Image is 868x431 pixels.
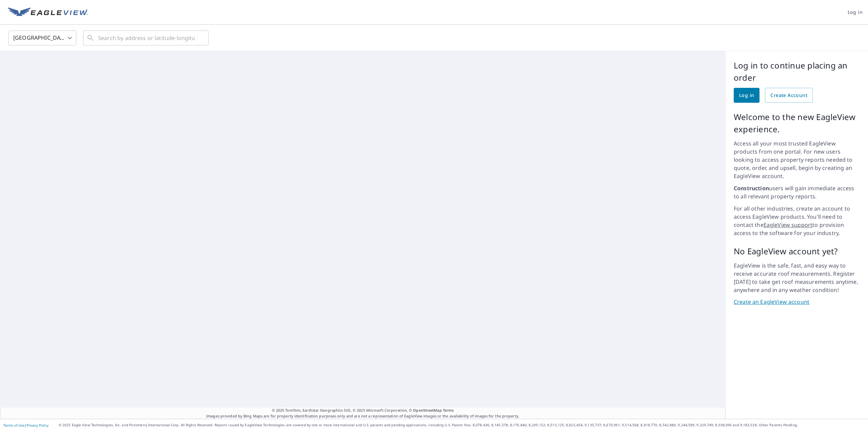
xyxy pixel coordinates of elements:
[739,91,754,100] span: Log in
[3,423,48,427] p: |
[8,28,76,47] div: [GEOGRAPHIC_DATA]
[98,28,195,47] input: Search by address or latitude-longitude
[734,184,860,200] p: users will gain immediate access to all relevant property reports.
[26,423,48,428] a: Privacy Policy
[734,245,860,257] p: No EagleView account yet?
[734,111,860,135] p: Welcome to the new EagleView experience.
[59,423,865,428] p: © 2025 Eagle View Technologies, Inc. and Pictometry International Corp. All Rights Reserved. Repo...
[734,261,860,294] p: EagleView is the safe, fast, and easy way to receive accurate roof measurements. Register [DATE] ...
[770,91,807,100] span: Create Account
[765,88,813,103] a: Create Account
[734,204,860,237] p: For all other industries, create an account to access EagleView products. You'll need to contact ...
[443,408,454,413] a: Terms
[764,221,813,229] a: EagleView support
[413,408,441,413] a: OpenStreetMap
[734,59,860,84] p: Log in to continue placing an order
[734,139,860,180] p: Access all your most trusted EagleView products from one portal. For new users looking to access ...
[734,88,759,103] a: Log in
[734,298,860,306] a: Create an EagleView account
[848,8,863,17] span: Log in
[8,7,88,18] img: EV Logo
[734,184,769,192] strong: Construction
[3,423,24,428] a: Terms of Use
[272,408,454,413] span: © 2025 TomTom, Earthstar Geographics SIO, © 2025 Microsoft Corporation, ©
